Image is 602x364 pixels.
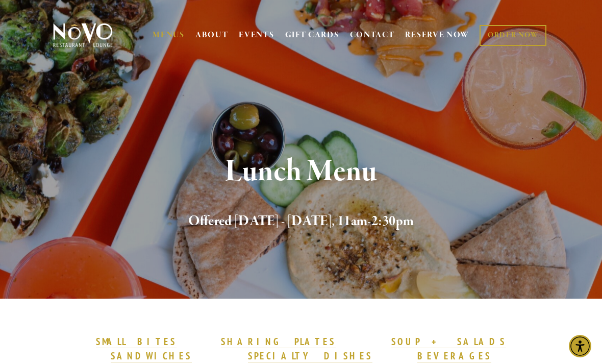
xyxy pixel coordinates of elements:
[96,335,176,348] strong: SMALL BITES
[66,211,536,232] h2: Offered [DATE] - [DATE], 11am-2:30pm
[391,335,506,349] a: SOUP + SALADS
[248,350,372,362] strong: SPECIALTY DISHES
[66,155,536,188] h1: Lunch Menu
[153,30,185,40] a: MENUS
[350,26,395,45] a: CONTACT
[248,350,372,363] a: SPECIALTY DISHES
[195,30,229,40] a: ABOUT
[480,25,546,46] a: ORDER NOW
[111,350,192,363] a: SANDWICHES
[96,335,176,349] a: SMALL BITES
[111,350,192,362] strong: SANDWICHES
[221,335,335,348] strong: SHARING PLATES
[405,26,469,45] a: RESERVE NOW
[221,335,335,349] a: SHARING PLATES
[417,350,492,362] strong: BEVERAGES
[285,26,339,45] a: GIFT CARDS
[51,22,115,48] img: Novo Restaurant &amp; Lounge
[391,335,506,348] strong: SOUP + SALADS
[239,30,274,40] a: EVENTS
[417,350,492,363] a: BEVERAGES
[569,335,591,357] div: Accessibility Menu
